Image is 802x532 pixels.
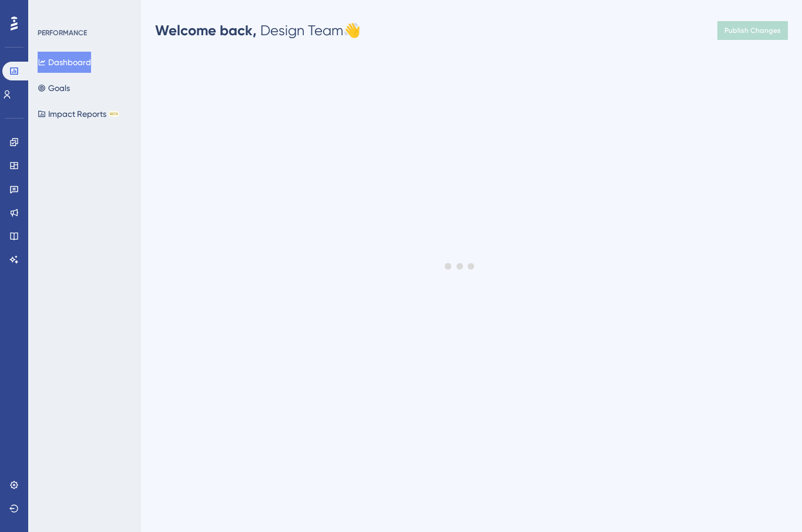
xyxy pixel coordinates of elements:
[38,28,87,38] div: PERFORMANCE
[717,21,788,40] button: Publish Changes
[38,78,70,99] button: Goals
[724,26,781,35] span: Publish Changes
[155,21,361,40] div: Design Team 👋
[38,103,119,124] button: Impact ReportsBETA
[155,22,257,39] span: Welcome back,
[38,52,91,73] button: Dashboard
[109,111,119,117] div: BETA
